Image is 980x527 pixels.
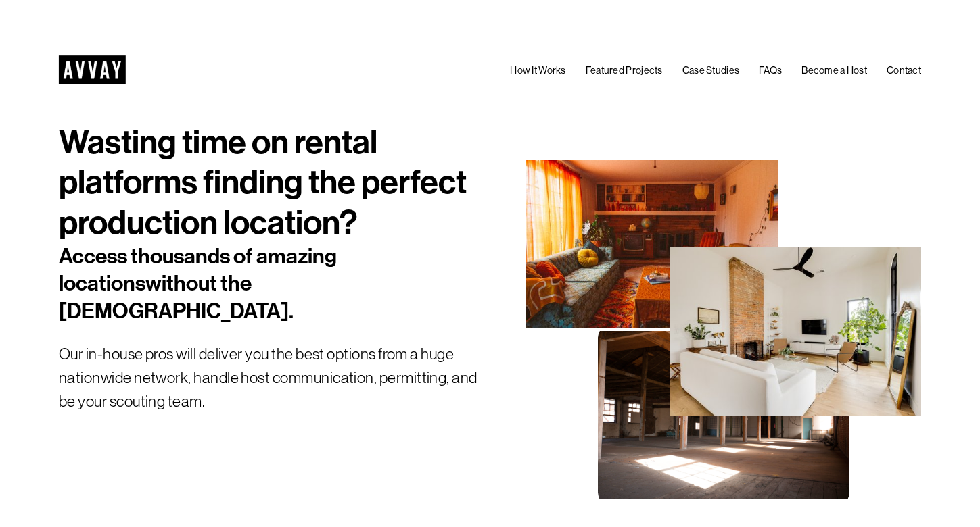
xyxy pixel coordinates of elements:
[586,63,663,80] a: Featured Projects
[682,63,740,80] a: Case Studies
[59,270,294,323] span: without the [DEMOGRAPHIC_DATA].
[59,243,418,324] h2: Access thousands of amazing locations
[59,55,126,84] img: AVVAY - The First Nationwide Location Scouting Co.
[59,343,490,413] p: Our in-house pros will deliver you the best options from a huge nationwide network, handle host c...
[59,122,490,243] h1: Wasting time on rental platforms finding the perfect production location?
[759,63,782,80] a: FAQs
[887,63,921,80] a: Contact
[510,63,566,80] a: How It Works
[801,63,867,80] a: Become a Host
